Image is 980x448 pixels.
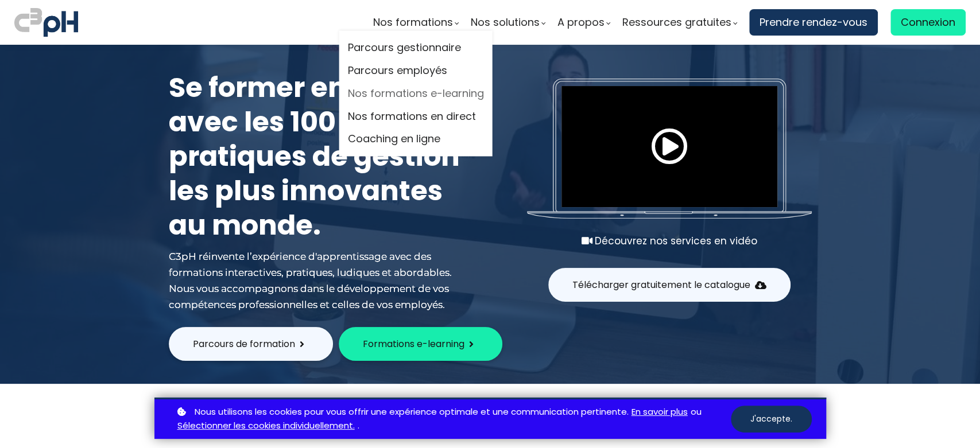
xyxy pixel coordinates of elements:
[169,248,467,313] div: C3pH réinvente l’expérience d'apprentissage avec des formations interactives, pratiques, ludiques...
[632,405,688,419] a: En savoir plus
[348,108,484,125] a: Nos formations en direct
[348,63,484,80] a: Parcours employés
[348,131,484,148] a: Coaching en ligne
[175,405,731,434] p: ou .
[363,337,464,351] span: Formations e-learning
[193,337,295,351] span: Parcours de formation
[749,9,878,36] a: Prendre rendez-vous
[169,327,333,361] button: Parcours de formation
[14,6,78,39] img: logo C3PH
[760,14,867,31] span: Prendre rendez-vous
[471,14,540,31] span: Nos solutions
[527,233,811,249] div: Découvrez nos services en vidéo
[731,406,812,433] button: J'accepte.
[339,327,502,361] button: Formations e-learning
[901,14,955,31] span: Connexion
[348,40,484,57] a: Parcours gestionnaire
[348,85,484,102] a: Nos formations e-learning
[169,71,467,243] h1: Se former en ligne avec les 100 pratiques de gestion les plus innovantes au monde.
[195,405,629,419] span: Nous utilisons les cookies pour vous offrir une expérience optimale et une communication pertinente.
[557,14,605,31] span: A propos
[622,14,731,31] span: Ressources gratuites
[177,419,355,433] a: Sélectionner les cookies individuellement.
[890,9,966,36] a: Connexion
[373,14,453,31] span: Nos formations
[572,278,750,292] span: Télécharger gratuitement le catalogue
[548,268,791,302] button: Télécharger gratuitement le catalogue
